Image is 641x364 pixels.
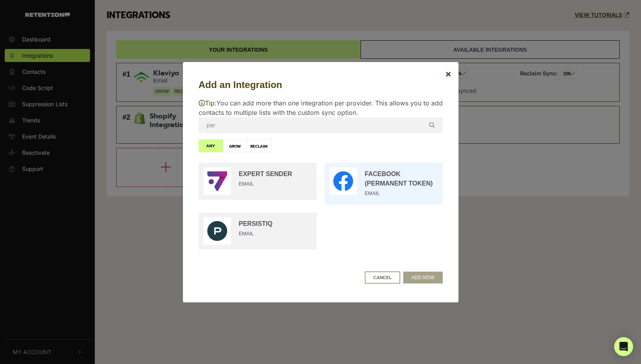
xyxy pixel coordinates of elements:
[199,98,443,117] p: You can add more than one integration per provider. This allows you to add contacts to multiple l...
[199,78,443,92] h5: Add an Integration
[223,139,247,152] label: GROW
[445,68,451,79] span: ×
[199,99,216,107] span: Tip:
[199,117,443,133] input: Search integrations
[614,337,633,356] div: Open Intercom Messenger
[247,139,271,152] label: RECLAIM
[439,63,458,85] button: Close
[199,139,223,152] label: ANY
